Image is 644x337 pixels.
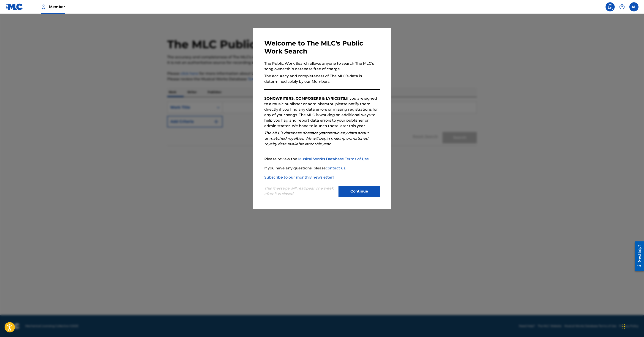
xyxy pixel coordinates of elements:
[49,4,65,9] span: Member
[326,166,345,170] a: contact us
[619,4,625,10] img: help
[629,2,639,11] div: User Menu
[264,96,380,129] p: If you are signed to a music publisher or administrator, please notify them directly if you find ...
[5,3,23,10] img: MLC Logo
[264,166,380,171] p: If you have any questions, please .
[606,2,615,11] a: Public Search
[264,96,346,101] strong: SONGWRITERS, COMPOSERS & LYRICISTS:
[264,186,336,197] p: This message will reappear one week after it is closed.
[264,73,380,84] p: The accuracy and completeness of The MLC’s data is determined solely by our Members.
[298,157,369,161] a: Musical Works Database Terms of Use
[264,39,380,55] h3: Welcome to The MLC's Public Work Search
[264,156,380,162] p: Please review the
[607,4,613,10] img: search
[622,320,625,333] div: Drag
[631,234,644,278] iframe: Resource Center
[41,4,46,10] img: Top Rightsholder
[617,2,627,11] div: Help
[338,186,380,197] button: Continue
[264,175,334,179] a: Subscribe to our monthly newsletter!
[264,131,369,146] em: The MLC’s database does contain any data about unmatched royalties. We will begin making unmatche...
[311,131,325,135] strong: not yet
[621,315,644,337] iframe: Chat Widget
[264,61,380,72] p: The Public Work Search allows anyone to search The MLC’s song ownership database free of charge.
